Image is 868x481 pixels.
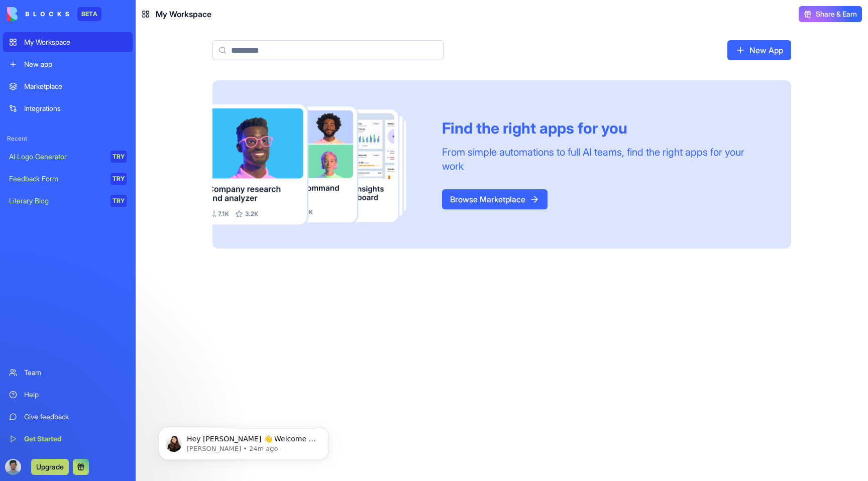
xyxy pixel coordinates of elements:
a: Get Started [3,429,133,449]
a: BETA [7,7,101,21]
div: AI Logo Generator [9,152,103,162]
div: Get Started [24,434,127,444]
a: Integrations [3,98,133,118]
div: Marketplace [24,81,127,91]
div: Feedback Form [9,174,103,184]
div: From simple automations to full AI teams, find the right apps for your work [442,145,767,173]
div: Integrations [24,103,127,113]
a: Marketplace [3,76,133,96]
iframe: Intercom notifications message [143,406,344,476]
a: AI Logo GeneratorTRY [3,147,133,167]
span: Share & Earn [816,9,857,19]
div: Team [24,368,127,378]
img: ACg8ocIk6RSwtcyDArsu_Svs2QdhYHWcK5NPAooydjipd-WBZT1wlBMa=s96-c [5,459,21,475]
button: Upgrade [31,459,69,475]
div: TRY [111,195,127,207]
span: My Workspace [156,8,211,20]
img: logo [7,7,69,21]
div: Give feedback [24,412,127,422]
a: Literary BlogTRY [3,191,133,211]
a: Give feedback [3,407,133,427]
div: My Workspace [24,37,127,47]
div: New app [24,59,127,69]
a: Team [3,363,133,383]
div: TRY [111,173,127,185]
a: Feedback FormTRY [3,169,133,189]
a: New App [727,40,791,60]
a: Browse Marketplace [442,189,548,209]
a: Upgrade [31,461,69,471]
a: Help [3,385,133,405]
div: Find the right apps for you [442,119,767,137]
a: My Workspace [3,32,133,52]
span: Recent [3,135,133,143]
div: BETA [77,7,101,21]
img: Frame_181_egmpey.png [212,104,426,224]
div: Help [24,390,127,400]
div: Literary Blog [9,196,103,206]
button: Share & Earn [799,6,862,22]
div: TRY [111,151,127,163]
a: New app [3,54,133,74]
